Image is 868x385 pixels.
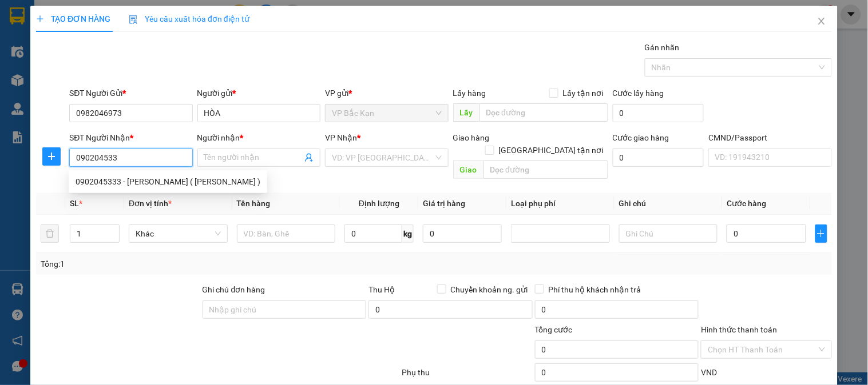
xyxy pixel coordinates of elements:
[325,133,357,142] span: VP Nhận
[14,78,137,97] b: GỬI : VP Bắc Kạn
[423,224,502,243] input: 0
[41,258,336,270] div: Tổng: 1
[203,300,367,319] input: Ghi chú đơn hàng
[619,224,718,243] input: Ghi Chú
[42,147,61,166] button: plus
[332,105,441,122] span: VP Bắc Kạn
[558,87,608,99] span: Lấy tận nơi
[14,14,100,71] img: logo.jpg
[453,161,483,179] span: Giao
[203,285,265,294] label: Ghi chú đơn hàng
[816,229,827,238] span: plus
[129,14,249,23] span: Yêu cầu xuất hóa đơn điện tử
[535,325,573,334] span: Tổng cước
[613,133,669,142] label: Cước giao hàng
[423,199,465,208] span: Giá trị hàng
[70,199,79,208] span: SL
[43,152,60,161] span: plus
[645,43,680,52] label: Gán nhãn
[613,89,664,98] label: Cước lấy hàng
[446,283,533,296] span: Chuyển khoản ng. gửi
[727,199,766,208] span: Cước hàng
[36,15,44,23] span: plus
[708,131,831,144] div: CMND/Passport
[325,87,448,99] div: VP gửi
[701,325,777,334] label: Hình thức thanh toán
[613,104,704,122] input: Cước lấy hàng
[36,14,110,23] span: TẠO ĐƠN HÀNG
[479,103,608,122] input: Dọc đường
[494,144,608,157] span: [GEOGRAPHIC_DATA] tận nơi
[613,149,704,167] input: Cước giao hàng
[129,15,138,24] img: icon
[483,161,608,179] input: Dọc đường
[107,28,478,42] li: 271 - [PERSON_NAME] - [GEOGRAPHIC_DATA] - [GEOGRAPHIC_DATA]
[815,224,827,243] button: plus
[544,283,646,296] span: Phí thu hộ khách nhận trả
[402,224,414,243] span: kg
[453,133,490,142] span: Giao hàng
[701,368,717,377] span: VND
[615,192,723,215] th: Ghi chú
[69,87,192,99] div: SĐT Người Gửi
[69,131,192,144] div: SĐT Người Nhận
[806,6,838,38] button: Close
[237,199,271,208] span: Tên hàng
[453,89,486,98] span: Lấy hàng
[69,173,267,191] div: 0902045333 - HUYỀN HÂN ( QUỲNH ANH )
[453,103,479,122] span: Lấy
[359,199,399,208] span: Định lượng
[506,192,615,215] th: Loại phụ phí
[197,131,320,144] div: Người nhận
[237,224,336,243] input: VD: Bàn, Ghế
[304,153,314,162] span: user-add
[197,87,320,99] div: Người gửi
[817,17,826,26] span: close
[76,175,260,188] div: 0902045333 - [PERSON_NAME] ( [PERSON_NAME] )
[129,199,172,208] span: Đơn vị tính
[41,224,59,243] button: delete
[136,225,221,242] span: Khác
[368,285,395,294] span: Thu Hộ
